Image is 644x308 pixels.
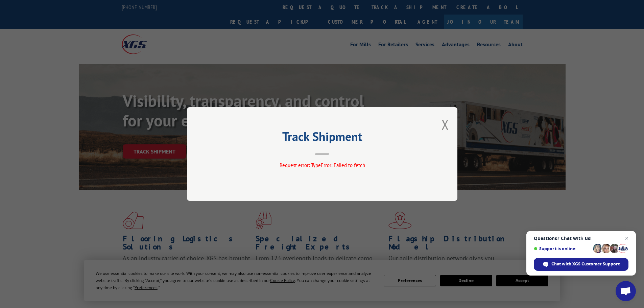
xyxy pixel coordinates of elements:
div: Open chat [616,281,636,301]
span: Questions? Chat with us! [534,236,628,241]
span: Request error: TypeError: Failed to fetch [279,162,365,168]
span: Support is online [534,246,591,251]
span: Close chat [623,234,631,242]
button: Close modal [442,116,449,134]
div: Chat with XGS Customer Support [534,258,628,271]
h2: Track Shipment [221,132,424,145]
span: Chat with XGS Customer Support [551,261,620,267]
